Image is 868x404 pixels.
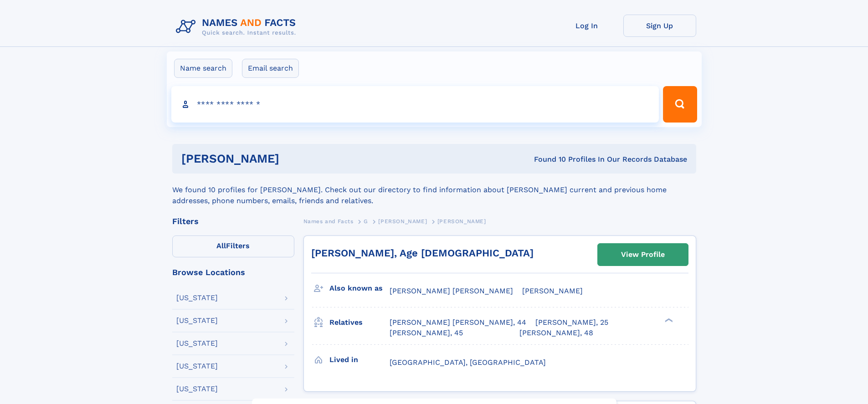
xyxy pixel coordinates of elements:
[406,154,687,164] div: Found 10 Profiles In Our Records Database
[437,218,486,225] span: [PERSON_NAME]
[621,244,665,265] div: View Profile
[390,317,526,327] a: [PERSON_NAME] [PERSON_NAME], 44
[663,86,697,123] button: Search Button
[390,286,513,295] span: [PERSON_NAME] [PERSON_NAME]
[172,235,294,257] label: Filters
[176,385,218,393] div: [US_STATE]
[216,241,226,250] span: All
[329,281,390,296] h3: Also known as
[550,15,623,37] a: Log In
[522,286,583,295] span: [PERSON_NAME]
[172,217,294,225] div: Filters
[172,174,696,206] div: We found 10 profiles for [PERSON_NAME]. Check out our directory to find information about [PERSON...
[181,153,407,164] h1: [PERSON_NAME]
[172,15,303,39] img: Logo Names and Facts
[378,215,427,227] a: [PERSON_NAME]
[172,268,294,276] div: Browse Locations
[176,340,218,347] div: [US_STATE]
[329,315,390,330] h3: Relatives
[311,247,534,259] a: [PERSON_NAME], Age [DEMOGRAPHIC_DATA]
[171,86,659,123] input: search input
[598,244,688,266] a: View Profile
[174,59,232,78] label: Name search
[242,59,299,78] label: Email search
[329,352,390,368] h3: Lived in
[176,294,218,302] div: [US_STATE]
[303,215,354,227] a: Names and Facts
[390,358,546,367] span: [GEOGRAPHIC_DATA], [GEOGRAPHIC_DATA]
[535,317,608,327] a: [PERSON_NAME], 25
[519,328,593,338] a: [PERSON_NAME], 48
[176,363,218,370] div: [US_STATE]
[378,218,427,225] span: [PERSON_NAME]
[364,215,368,227] a: G
[176,317,218,324] div: [US_STATE]
[390,328,463,338] a: [PERSON_NAME], 45
[663,317,673,323] div: ❯
[623,15,696,37] a: Sign Up
[364,218,368,225] span: G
